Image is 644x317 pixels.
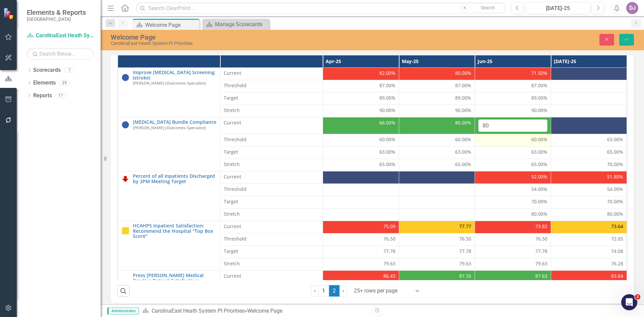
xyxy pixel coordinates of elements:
[27,32,94,40] a: CarolinaEast Heath System PI Priorities
[121,175,129,183] img: Not On Track
[224,70,319,76] span: Current
[611,248,623,255] span: 74.08
[531,211,547,217] span: 80.00%
[224,136,319,143] span: Threshold
[224,223,319,230] span: Current
[607,136,623,143] span: 63.00%
[607,198,623,205] span: 70.00%
[121,121,129,129] img: No Information
[314,287,316,294] span: ‹
[133,223,217,239] a: HCAHPS Inpatient Satisfaction: Recommend the Hospital "Top Box Score"
[379,95,395,101] span: 89.00%
[455,95,471,101] span: 89.00%
[224,273,319,279] span: Current
[383,235,395,242] span: 76.50
[133,70,217,80] a: Improve [MEDICAL_DATA] Screening (stroke)
[383,273,395,279] span: 86.43
[459,273,471,279] span: 87.35
[133,81,206,85] small: [PERSON_NAME] (Outcomes Specialist)
[55,93,66,98] div: 17
[531,173,547,180] span: 52.00%
[531,95,547,101] span: 89.00%
[531,82,547,89] span: 87.00%
[383,223,395,230] span: 75.09
[379,70,395,76] span: 82.00%
[33,66,61,74] a: Scorecards
[329,285,340,297] span: 2
[133,125,206,130] small: [PERSON_NAME] (Outcomes Specialist)
[459,223,471,230] span: 77.77
[611,223,623,230] span: 73.64
[204,20,268,29] a: Manage Scorecards
[531,186,547,193] span: 54.00%
[379,82,395,89] span: 87.00%
[531,70,547,76] span: 71.50%
[531,149,547,155] span: 63.00%
[33,92,52,100] a: Reports
[379,149,395,155] span: 63.00%
[224,119,319,126] span: Current
[535,260,547,267] span: 79.63
[635,294,640,300] span: 2
[224,82,319,89] span: Threshold
[33,79,56,87] a: Elements
[224,198,319,205] span: Target
[383,260,395,267] span: 79.63
[455,82,471,89] span: 87.00%
[224,107,319,114] span: Stretch
[224,161,319,168] span: Stretch
[535,235,547,242] span: 76.50
[455,107,471,114] span: 90.00%
[455,161,471,168] span: 65.00%
[607,149,623,155] span: 65.00%
[224,186,319,193] span: Threshold
[611,273,623,279] span: 83.64
[379,107,395,114] span: 90.00%
[455,70,471,76] span: 80.00%
[383,248,395,255] span: 77.78
[133,119,217,124] a: [MEDICAL_DATA] Bundle Compliance
[133,173,217,184] a: Percent of all Inpatients Discharged by 2PM Meeting Target
[224,260,319,267] span: Stretch
[455,119,471,126] span: 80.00%
[379,136,395,143] span: 60.00%
[64,67,75,73] div: 7
[59,80,70,86] div: 25
[145,21,198,29] div: Welcome Page
[224,211,319,217] span: Stretch
[526,2,590,14] button: [DATE]-25
[136,2,506,14] input: Search ClearPoint...
[111,41,404,46] div: CarolinaEast Heath System PI Priorities
[535,223,547,230] span: 73.82
[531,161,547,168] span: 65.00%
[626,2,638,14] button: DJ
[611,235,623,242] span: 72.05
[455,149,471,155] span: 63.00%
[121,73,129,82] img: No Information
[224,235,319,242] span: Threshold
[27,8,86,16] span: Elements & Reports
[607,186,623,193] span: 54.00%
[531,107,547,114] span: 90.00%
[621,294,637,310] iframe: Intercom live chat
[471,3,504,13] button: Search
[224,95,319,101] span: Target
[607,161,623,168] span: 70.00%
[607,211,623,217] span: 80.00%
[247,308,282,314] div: Welcome Page
[142,307,367,315] div: »
[224,173,319,180] span: Current
[535,273,547,279] span: 87.63
[224,248,319,255] span: Target
[215,20,268,29] div: Manage Scorecards
[528,4,588,12] div: [DATE]-25
[459,235,471,242] span: 76.50
[455,136,471,143] span: 60.00%
[133,273,217,294] a: Press [PERSON_NAME] Medical Practice Patient Satisfaction: Likelihood to Recommend, " Top Box Sco...
[3,8,15,19] img: ClearPoint Strategy
[27,16,86,22] small: [GEOGRAPHIC_DATA]
[535,248,547,255] span: 77.78
[121,279,129,287] img: Not On Track
[531,136,547,143] span: 60.00%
